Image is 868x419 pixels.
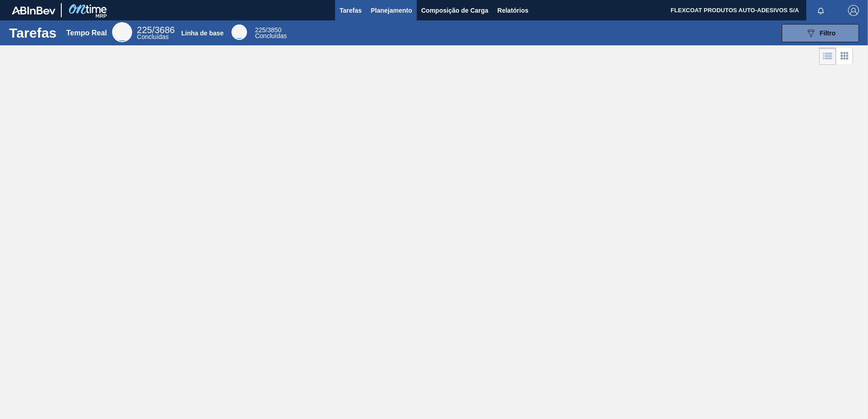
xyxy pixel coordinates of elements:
[421,5,488,16] span: Composição de Carga
[154,25,175,35] font: 3686
[12,6,55,15] img: TNhmsLtSVTkK8tSr43FrP2fwEKptu5GPRR3wAAAABJRU5ErkJggg==
[137,33,169,40] span: Concluídas
[782,24,859,42] button: Filtro
[232,24,247,40] div: Base Line
[9,28,57,38] h1: Tarefas
[819,48,836,65] div: Visão em Lista
[137,25,152,35] span: 225
[255,27,287,39] div: Base Line
[255,26,281,34] span: /
[112,22,132,42] div: Real Time
[848,5,859,16] img: Logout
[498,5,528,16] span: Relatórios
[137,26,175,40] div: Real Time
[267,26,281,34] font: 3850
[181,29,223,37] div: Linha de base
[340,5,362,16] span: Tarefas
[836,48,853,65] div: Visão em Cards
[371,5,412,16] span: Planejamento
[806,4,835,17] button: Notificações
[255,32,287,39] span: Concluídas
[255,26,266,34] span: 225
[820,29,836,37] span: Filtro
[66,29,107,37] div: Tempo Real
[137,25,175,35] span: /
